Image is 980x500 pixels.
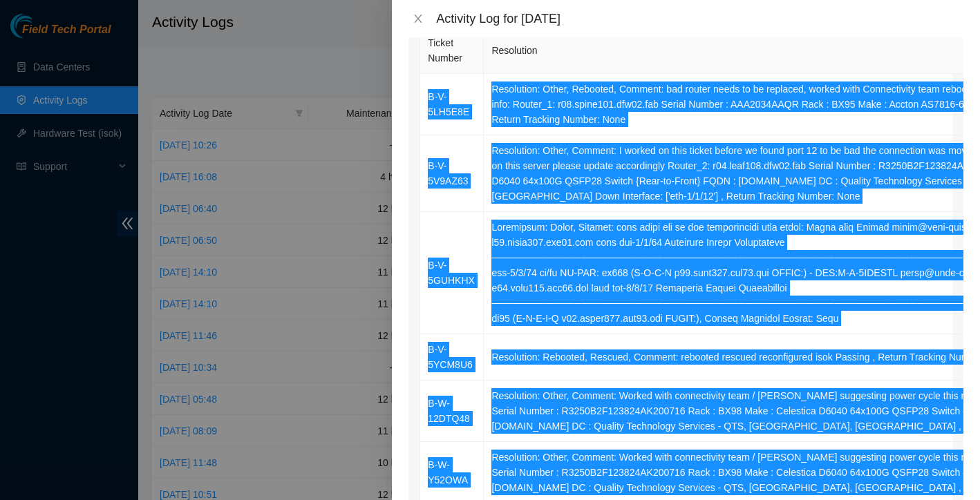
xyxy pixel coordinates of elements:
a: B-V-5LH5E8E [428,91,469,117]
div: Activity Log for [DATE] [436,11,963,26]
button: Close [408,12,428,26]
a: B-W-Y52OWA [428,459,468,485]
span: close [413,13,424,24]
a: B-V-5GUHKHX [428,260,475,286]
a: B-W-12DTQ48 [428,398,470,424]
a: B-V-5YCM8U6 [428,344,473,370]
th: Ticket Number [420,28,484,74]
a: B-V-5V9AZ63 [428,160,468,186]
